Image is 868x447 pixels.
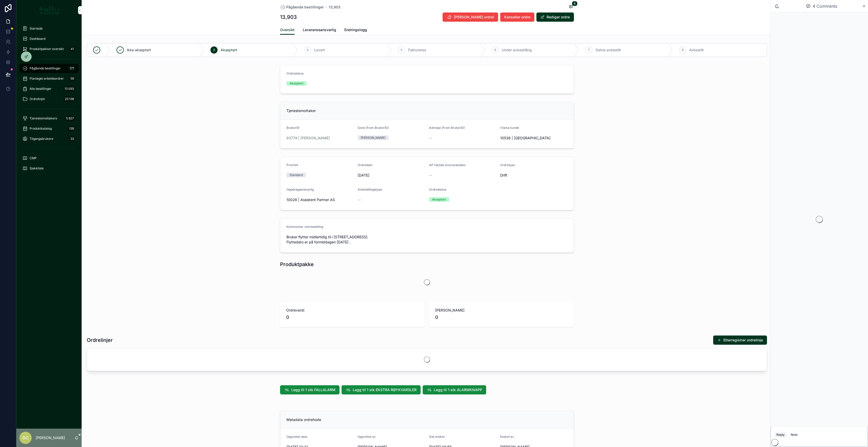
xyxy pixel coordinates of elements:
[572,1,577,6] span: 4
[19,74,79,83] a: Planlagte arbeidsordrer59
[789,432,800,438] button: Note
[280,14,297,21] h1: 13,903
[314,47,325,53] span: Levert
[280,27,295,32] span: Oversikt
[30,47,64,51] span: Produktpakker oversikt
[303,25,336,35] a: Leveranseansvarlig
[68,126,76,132] div: 139
[30,27,43,31] span: Startside
[358,163,372,167] span: Ordredato
[19,64,79,73] a: Pågående bestillinger171
[290,81,304,86] div: Akseptert
[286,225,323,229] span: Kommentar ved bestilling
[213,48,215,52] span: 3
[435,314,568,321] span: 0
[30,97,45,101] span: Ordrelinjer
[30,66,61,70] span: Pågående bestillinger
[400,48,402,52] span: 5
[361,135,385,140] div: [PERSON_NAME]
[429,126,465,130] span: Adresse (from BrukerID)
[19,154,79,163] a: CMP
[536,13,574,22] button: Rediger ordre
[682,48,684,52] span: 8
[429,188,446,191] span: Ordrestatus
[307,48,309,52] span: 4
[588,48,590,52] span: 7
[344,27,367,32] span: Endringslogg
[68,65,76,71] div: 171
[30,156,37,160] span: CMP
[286,71,304,75] span: Ordrestatus
[19,134,79,143] a: Tilgangsbrukere33
[454,15,494,20] span: [PERSON_NAME] ordre!
[500,13,534,22] button: Kanseller ordre
[358,173,425,178] span: [DATE]
[19,114,79,123] a: Tjenestemottakere5 827
[69,136,76,142] div: 33
[69,76,76,82] div: 59
[435,308,568,313] span: [PERSON_NAME]
[286,435,307,439] span: Opprettet dato
[286,163,298,167] span: Prioritet
[19,94,79,104] a: Ordrelinjer23 138
[408,47,426,53] span: Faktureres
[791,433,798,437] div: Note
[30,166,44,170] span: Sjekkliste
[19,24,79,33] a: Startside
[434,387,482,392] span: Legg til 1 stk ALARMKNAPP
[423,385,486,394] button: Legg til 1 stk ALARMKNAPP
[494,48,496,52] span: 6
[291,387,335,392] span: Legg til 1 stk FALLALARM
[713,336,767,345] button: Etterregistrer ordrelinje
[63,96,76,102] div: 23 138
[500,163,515,167] span: Ordretype
[358,188,382,191] span: Avbestillingstype
[290,173,303,177] div: Standard
[432,197,446,202] div: Akseptert
[502,47,532,53] span: Under avbestilling
[443,13,498,22] button: [PERSON_NAME] ordre!
[813,3,837,9] span: 4 Comments
[500,135,550,141] span: 10536 | [GEOGRAPHIC_DATA]
[504,15,530,20] span: Kanseller ordre
[30,77,64,81] span: Planlagte arbeidsordrer
[280,385,339,394] button: Legg til 1 stk FALLALARM
[329,5,341,10] span: 13,903
[774,432,787,438] button: Reply
[286,108,316,113] span: Tjenestemottaker
[30,87,52,91] span: Alle bestillinger
[286,308,419,313] span: Ordreverdi
[280,25,295,35] a: Oversikt
[280,261,314,268] h1: Produktpakke
[221,47,237,53] span: Akseptert
[500,126,519,130] span: Visma kunde
[69,46,76,52] div: 41
[39,6,59,14] img: App logo
[87,337,113,344] h1: Ordrelinjer
[353,387,417,392] span: Legg til 1 stk EKSTRA RØYKVARSLER
[429,173,432,178] span: --
[358,197,361,202] span: --
[19,124,79,133] a: Produktkatalog139
[36,435,65,440] p: [PERSON_NAME]
[286,234,568,245] span: Bruker flytter midlertidig til i [STREET_ADDRESS]. Flyttedato er på formiddagen [DATE] .
[303,27,336,32] span: Leveranseansvarlig
[358,435,376,439] span: Opprettet av
[429,435,445,439] span: Sist endret
[358,126,389,130] span: Sone (from BrukerID)
[286,314,419,321] span: 0
[30,137,53,141] span: Tilgangsbrukere
[19,84,79,93] a: Alle bestillinger13 093
[342,385,421,394] button: Legg til 1 stk EKSTRA RØYKVARSLER
[344,25,367,35] a: Endringslogg
[286,135,330,141] a: 93774 | [PERSON_NAME]
[429,135,432,141] span: --
[16,20,82,180] div: scrollable content
[30,127,52,131] span: Produktkatalog
[286,126,299,130] span: BrukerID
[500,173,507,178] span: Drift
[286,417,321,422] span: Metadata ordrehode
[429,163,466,167] span: AP faktisk leveransedato
[19,164,79,173] a: Sjekkliste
